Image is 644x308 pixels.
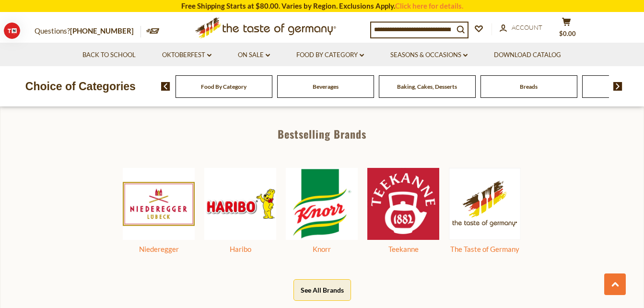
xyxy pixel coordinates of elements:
img: Niederegger [123,168,195,240]
a: Knorr [286,233,358,255]
div: Knorr [286,243,358,255]
img: The Taste of Germany [449,168,521,239]
a: Oktoberfest [162,50,211,60]
img: Teekanne [367,168,439,240]
button: See All Brands [293,279,351,301]
a: Beverages [313,83,339,90]
a: Niederegger [123,233,195,255]
a: [PHONE_NUMBER] [70,26,134,35]
a: Back to School [82,50,136,60]
span: $0.00 [559,30,576,37]
a: Food By Category [201,83,246,90]
a: The Taste of Germany [449,233,521,255]
img: Knorr [286,168,358,240]
a: Download Catalog [494,50,561,60]
a: Breads [520,83,538,90]
div: Bestselling Brands [0,129,644,139]
a: Food By Category [296,50,364,60]
img: next arrow [613,82,622,91]
div: Teekanne [367,243,439,255]
div: The Taste of Germany [449,243,521,255]
a: On Sale [238,50,270,60]
img: Haribo [204,168,276,240]
div: Niederegger [123,243,195,255]
a: Teekanne [367,233,439,255]
img: previous arrow [161,82,170,91]
a: Account [500,23,542,33]
a: Click here for details. [395,1,463,10]
p: Questions? [35,25,141,37]
div: Haribo [204,243,276,255]
button: $0.00 [552,17,581,41]
span: Account [512,24,542,31]
a: Seasons & Occasions [390,50,468,60]
a: Haribo [204,233,276,255]
a: Baking, Cakes, Desserts [397,83,457,90]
